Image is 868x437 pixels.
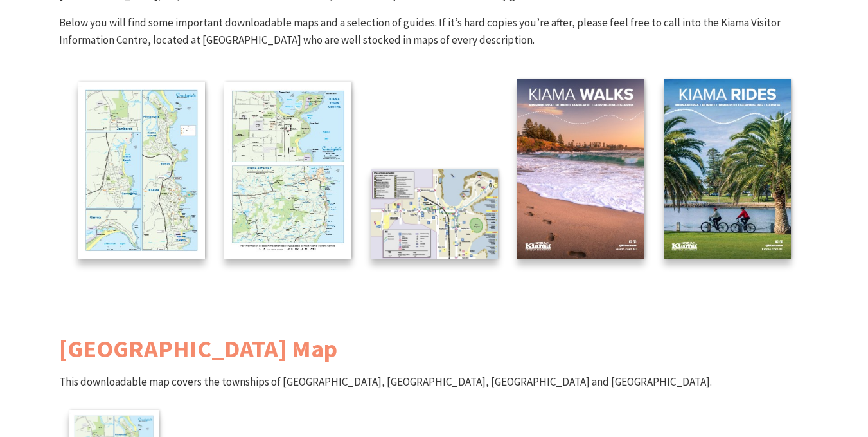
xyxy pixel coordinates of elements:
[224,82,351,265] a: Kiama Regional Map
[517,79,644,259] img: Kiama Walks Guide
[59,333,337,364] a: [GEOGRAPHIC_DATA] Map
[59,14,810,49] p: Below you will find some important downloadable maps and a selection of guides. If it’s hard copi...
[78,82,205,265] a: Kiama Townships Map
[371,169,498,265] a: Kiama Mobility Map
[664,79,791,265] a: Kiama Cycling Guide
[224,82,351,259] img: Kiama Regional Map
[78,82,205,259] img: Kiama Townships Map
[517,79,644,265] a: Kiama Walks Guide
[371,169,498,259] img: Kiama Mobility Map
[664,79,791,259] img: Kiama Cycling Guide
